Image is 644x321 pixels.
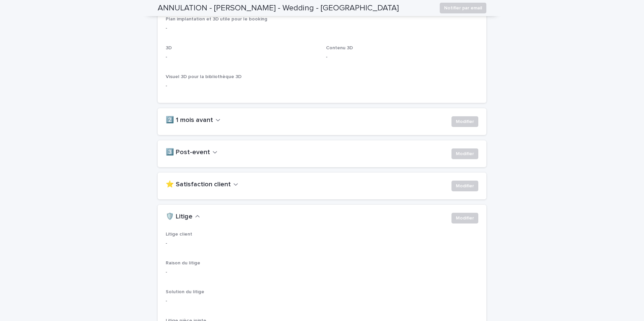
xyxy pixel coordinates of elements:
button: Modifier [451,116,478,127]
span: Visuel 3D pour la bibliothèque 3D [166,74,241,79]
h2: ANNULATION - [PERSON_NAME] - Wedding - [GEOGRAPHIC_DATA] [158,3,399,13]
p: - [166,82,318,89]
p: - [326,54,478,61]
span: Modifier [456,118,474,125]
button: Modifier [451,213,478,223]
button: 3️⃣ Post-event [166,148,217,156]
p: - [166,25,478,32]
button: 2️⃣ 1 mois avant [166,116,220,124]
h2: 2️⃣ 1 mois avant [166,116,213,124]
button: ⭐ Satisfaction client [166,181,238,189]
span: Raison du litige [166,261,200,265]
h2: 3️⃣ Post-event [166,148,210,156]
span: 3D [166,46,172,50]
button: 🛡️ Litige [166,213,200,221]
p: - [166,240,265,247]
span: Plan implantation et 3D utile pour le booking [166,17,267,21]
h2: 🛡️ Litige [166,213,193,221]
span: Modifier [456,215,474,221]
button: Notifier par email [440,3,486,13]
span: Modifier [456,183,474,189]
p: - [166,298,478,305]
button: Modifier [451,181,478,191]
span: Litige client [166,232,192,237]
span: Contenu 3D [326,46,353,50]
span: Solution du litige [166,290,204,294]
span: Modifier [456,150,474,157]
p: - [166,269,478,276]
button: Modifier [451,148,478,159]
span: Notifier par email [444,5,482,11]
p: - [166,54,318,61]
h2: ⭐ Satisfaction client [166,181,231,189]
